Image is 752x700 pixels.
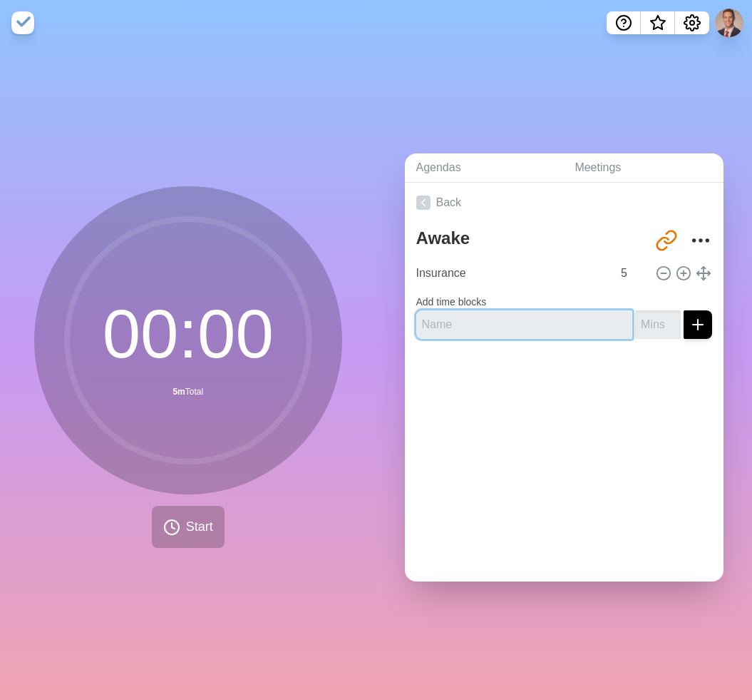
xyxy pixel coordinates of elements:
button: What’s new [641,11,675,34]
input: Name [411,259,613,288]
a: Meetings [563,153,723,183]
span: Start [186,517,213,537]
input: Mins [615,259,649,288]
button: Settings [675,11,709,34]
button: Share link [652,226,681,255]
img: timeblocks logo [11,11,34,34]
button: Start [152,506,225,548]
label: Add time blocks [416,296,487,308]
a: Agendas [405,153,564,183]
input: Name [416,310,633,339]
button: Help [607,11,641,34]
a: Back [405,183,724,223]
button: More [686,226,715,255]
input: Mins [635,310,681,339]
